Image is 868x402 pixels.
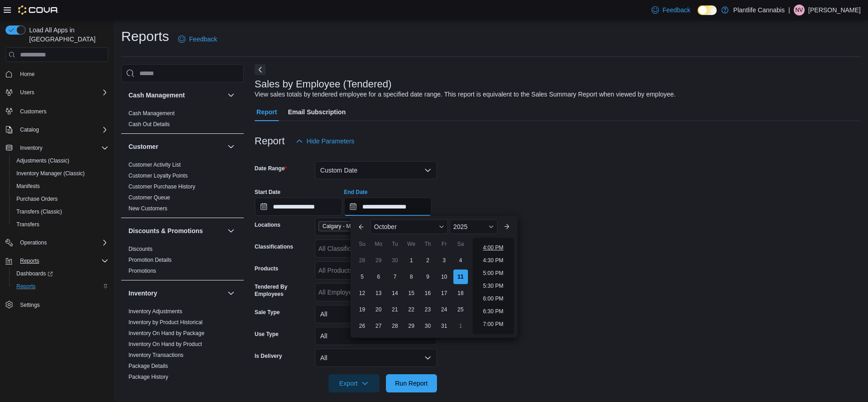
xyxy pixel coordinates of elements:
[13,206,108,217] span: Transfers (Classic)
[421,253,435,268] div: day-2
[479,293,507,304] li: 6:00 PM
[421,237,435,251] div: Th
[257,103,277,121] span: Report
[20,301,40,309] span: Settings
[128,267,156,275] span: Promotions
[128,374,168,380] a: Package History
[404,270,419,284] div: day-8
[733,5,785,15] p: Plantlife Cannabis
[20,239,47,246] span: Operations
[371,253,386,268] div: day-29
[121,159,244,218] div: Customer
[226,141,236,152] button: Customer
[128,308,182,315] span: Inventory Adjustments
[437,319,452,333] div: day-31
[2,254,112,267] button: Reports
[453,302,468,317] div: day-25
[121,108,244,133] div: Cash Management
[16,106,50,117] a: Customers
[255,243,293,250] label: Classifications
[128,256,172,264] span: Promotion Details
[437,253,452,268] div: day-3
[121,27,169,46] h1: Reports
[128,226,224,235] button: Discounts & Promotions
[13,168,88,179] a: Inventory Manager (Classic)
[453,319,468,333] div: day-1
[175,30,221,48] a: Feedback
[255,221,281,229] label: Locations
[13,281,108,292] span: Reports
[16,142,46,153] button: Inventory
[16,270,53,277] span: Dashboards
[371,270,386,284] div: day-6
[473,238,514,334] ul: Time
[808,5,861,15] p: [PERSON_NAME]
[26,25,108,44] span: Load All Apps in [GEOGRAPHIC_DATA]
[404,302,419,317] div: day-22
[388,319,402,333] div: day-28
[395,379,428,388] span: Run Report
[128,352,184,358] a: Inventory Transactions
[226,90,236,101] button: Cash Management
[315,161,437,179] button: Custom Date
[20,126,39,133] span: Catalog
[16,208,62,215] span: Transfers (Classic)
[479,319,507,330] li: 7:00 PM
[128,330,205,336] a: Inventory On Hand by Package
[388,302,402,317] div: day-21
[16,300,43,310] a: Settings
[255,331,278,338] label: Use Type
[128,268,156,274] a: Promotions
[255,136,285,147] h3: Report
[16,195,58,203] span: Purchase Orders
[128,194,170,201] span: Customer Queue
[128,341,202,348] span: Inventory On Hand by Product
[128,308,182,315] a: Inventory Adjustments
[16,237,108,248] span: Operations
[128,341,202,347] a: Inventory On Hand by Product
[16,157,69,164] span: Adjustments (Classic)
[796,5,803,15] span: NV
[16,283,36,290] span: Reports
[128,205,167,212] span: New Customers
[13,268,56,279] a: Dashboards
[2,142,112,154] button: Inventory
[355,286,370,300] div: day-12
[479,280,507,291] li: 5:30 PM
[437,286,452,300] div: day-17
[2,298,112,311] button: Settings
[9,154,112,167] button: Adjustments (Classic)
[13,193,108,204] span: Purchase Orders
[255,165,287,172] label: Date Range
[315,305,437,323] button: All
[16,170,85,177] span: Inventory Manager (Classic)
[128,319,203,326] a: Inventory by Product Historical
[13,219,43,230] a: Transfers
[421,302,435,317] div: day-23
[479,268,507,279] li: 5:00 PM
[371,237,386,251] div: Mo
[388,237,402,251] div: Tu
[16,124,42,135] button: Catalog
[128,172,188,179] span: Customer Loyalty Points
[16,124,108,135] span: Catalog
[16,237,51,248] button: Operations
[698,5,717,15] input: Dark Mode
[388,253,402,268] div: day-30
[121,244,244,280] div: Discounts & Promotions
[421,286,435,300] div: day-16
[354,219,369,234] button: Previous Month
[9,193,112,205] button: Purchase Orders
[453,253,468,268] div: day-4
[9,167,112,180] button: Inventory Manager (Classic)
[2,236,112,249] button: Operations
[404,253,419,268] div: day-1
[437,237,452,251] div: Fr
[128,183,195,190] a: Customer Purchase History
[16,221,39,228] span: Transfers
[255,352,282,360] label: Is Delivery
[255,265,278,272] label: Products
[255,198,342,216] input: Press the down key to open a popover containing a calendar.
